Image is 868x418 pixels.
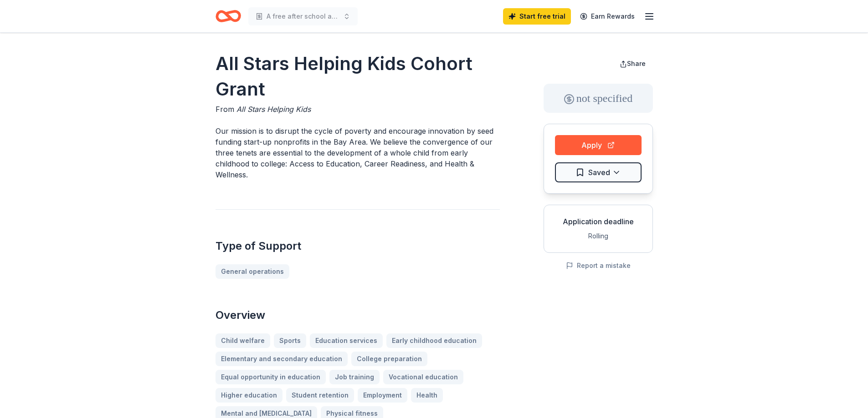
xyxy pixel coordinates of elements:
[588,166,610,178] span: Saved
[575,8,640,25] a: Earn Rewards
[216,239,500,253] h2: Type of Support
[236,105,311,114] span: All Stars Helping Kids
[551,216,645,227] div: Application deadline
[216,51,500,102] h1: All Stars Helping Kids Cohort Grant
[627,60,646,67] span: Share
[612,55,653,73] button: Share
[216,308,500,322] h2: Overview
[544,84,653,113] div: not specified
[216,126,500,180] p: Our mission is to disrupt the cycle of poverty and encourage innovation by seed funding start-up ...
[551,231,645,242] div: Rolling
[555,162,642,182] button: Saved
[267,11,339,22] span: A free after school and weekend program for teens.
[555,135,642,155] button: Apply
[216,104,500,115] div: From
[216,264,289,279] a: General operations
[216,5,241,27] a: Home
[248,7,358,25] button: A free after school and weekend program for teens.
[566,260,631,271] button: Report a mistake
[503,8,571,25] a: Start free trial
